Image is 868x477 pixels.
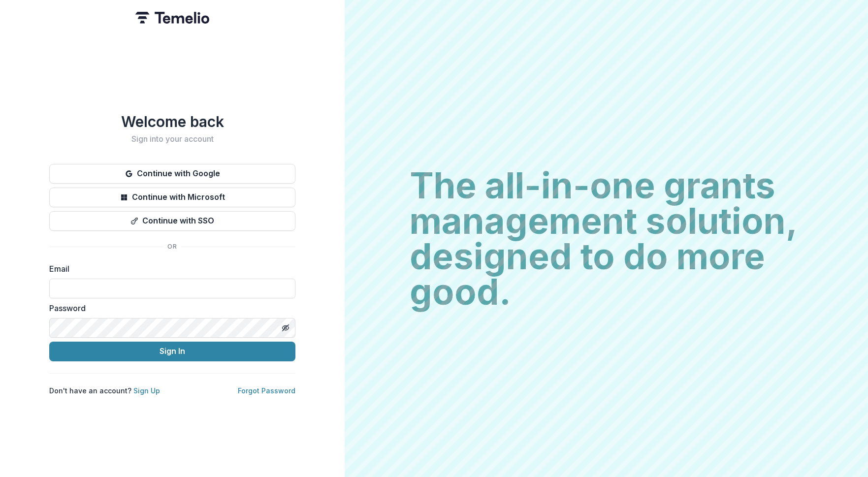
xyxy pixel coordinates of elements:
[49,302,289,314] label: Password
[49,263,289,275] label: Email
[278,320,293,336] button: Toggle password visibility
[49,134,295,144] h2: Sign into your account
[49,342,295,361] button: Sign In
[49,188,295,207] button: Continue with Microsoft
[49,164,295,184] button: Continue with Google
[49,211,295,231] button: Continue with SSO
[238,386,295,395] a: Forgot Password
[135,12,209,24] img: Temelio
[49,113,295,130] h1: Welcome back
[49,385,160,396] p: Don't have an account?
[133,386,160,395] a: Sign Up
